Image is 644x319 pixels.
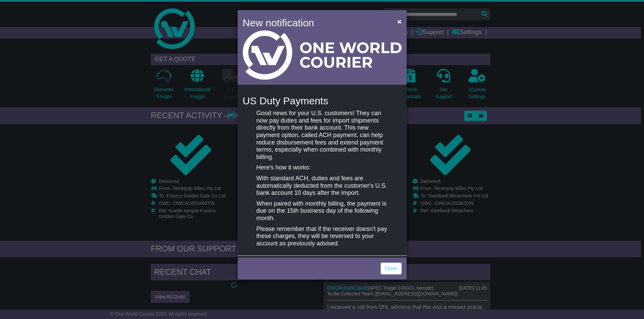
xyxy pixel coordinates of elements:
[397,18,401,25] span: ×
[256,200,387,222] p: When paired with monthly billing, the payment is due on the 15th business day of the following mo...
[256,164,387,171] p: Here's how it works:
[256,175,387,197] p: With standard ACH, duties and fees are automatically deducted from the customer's U.S. bank accou...
[243,95,402,106] h4: US Duty Payments
[243,30,402,80] img: Light
[381,263,402,274] a: Close
[243,15,388,30] h4: New notification
[256,225,387,247] p: Please remember that if the receiver doesn't pay these charges, they will be reversed to your acc...
[394,15,405,28] button: Close
[256,110,387,161] p: Good news for your U.S. customers! They can now pay duties and fees for import shipments directly...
